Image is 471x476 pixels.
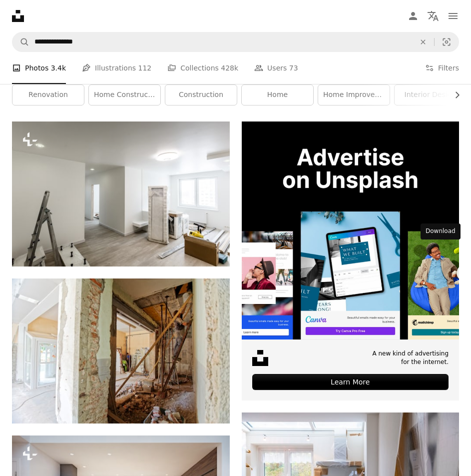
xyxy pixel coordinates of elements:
[252,374,449,390] div: Learn More
[12,32,29,51] button: Search Unsplash
[12,32,459,52] form: Find visuals sitewide
[289,62,298,73] span: 73
[167,52,238,84] a: Collections 428k
[221,62,238,73] span: 428k
[12,346,230,355] a: man climbing on ladder inside room
[12,10,24,22] a: Home — Unsplash
[318,85,390,105] a: home improvement
[443,6,463,26] button: Menu
[12,85,84,105] a: renovation
[403,6,423,26] a: Log in / Sign up
[252,350,268,366] img: file-1631678316303-ed18b8b5cb9cimage
[242,121,460,400] a: A new kind of advertisingfor the internet.Learn More
[395,85,466,105] a: interior design
[138,62,152,73] span: 112
[242,121,460,339] img: file-1635990755334-4bfd90f37242image
[242,85,313,105] a: home
[412,32,434,51] button: Clear
[12,189,230,198] a: Home renovation in room full of painting tools
[448,85,459,105] button: scroll list to the right
[254,52,298,84] a: Users 73
[423,6,443,26] button: Language
[89,85,160,105] a: home construction
[435,32,459,51] button: Visual search
[421,223,461,239] div: Download
[12,278,230,423] img: man climbing on ladder inside room
[12,121,230,266] img: Home renovation in room full of painting tools
[425,52,459,84] button: Filters
[165,85,237,105] a: construction
[82,52,151,84] a: Illustrations 112
[372,349,449,366] span: A new kind of advertising for the internet.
